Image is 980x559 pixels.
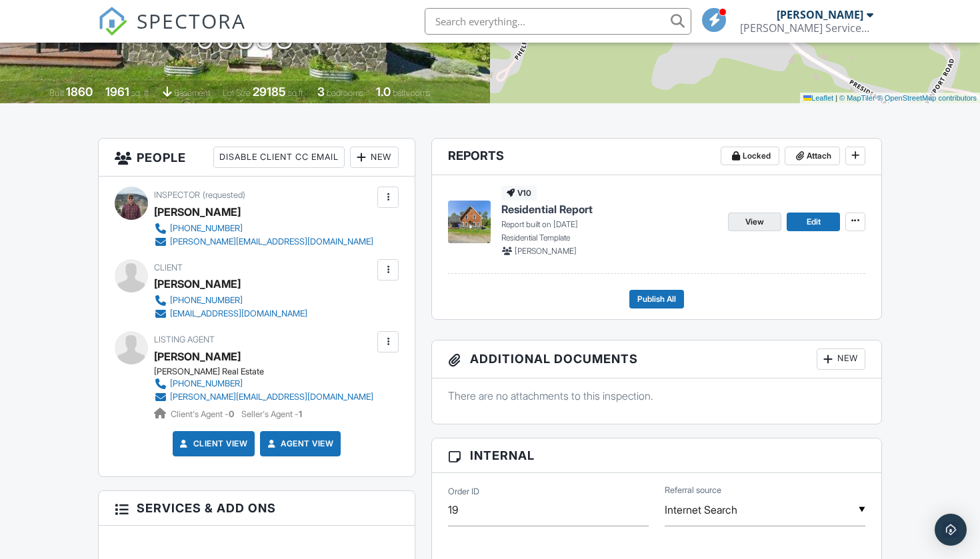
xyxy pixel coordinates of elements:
[105,85,129,99] div: 1961
[288,88,305,98] span: sq.ft.
[203,190,245,200] span: (requested)
[98,18,246,46] a: SPECTORA
[432,340,881,378] h3: Additional Documents
[154,366,384,377] div: [PERSON_NAME] Real Estate
[432,438,881,473] h3: Internal
[740,21,873,35] div: Arel Services, LLC
[154,334,215,344] span: Listing Agent
[98,7,127,36] img: The Best Home Inspection Software - Spectora
[170,392,373,402] div: [PERSON_NAME][EMAIL_ADDRESS][DOMAIN_NAME]
[170,223,243,234] div: [PHONE_NUMBER]
[877,94,977,102] a: © OpenStreetMap contributors
[154,202,241,222] div: [PERSON_NAME]
[448,388,865,403] p: There are no attachments to this inspection.
[425,8,691,35] input: Search everything...
[154,190,200,200] span: Inspector
[393,88,431,98] span: bathrooms
[213,147,345,168] div: Disable Client CC Email
[350,147,399,168] div: New
[171,409,236,419] span: Client's Agent -
[154,294,307,307] a: [PHONE_NUMBER]
[170,378,243,389] div: [PHONE_NUMBER]
[229,409,234,419] strong: 0
[299,409,302,419] strong: 1
[835,94,837,102] span: |
[154,390,373,404] a: [PERSON_NAME][EMAIL_ADDRESS][DOMAIN_NAME]
[223,88,251,98] span: Lot Size
[777,8,863,21] div: [PERSON_NAME]
[803,94,833,102] a: Leaflet
[154,235,373,249] a: [PERSON_NAME][EMAIL_ADDRESS][DOMAIN_NAME]
[935,514,967,546] div: Open Intercom Messenger
[327,88,363,98] span: bedrooms
[376,85,391,99] div: 1.0
[170,308,307,319] div: [EMAIL_ADDRESS][DOMAIN_NAME]
[817,348,865,370] div: New
[170,237,373,247] div: [PERSON_NAME][EMAIL_ADDRESS][DOMAIN_NAME]
[839,94,875,102] a: © MapTiler
[170,295,243,306] div: [PHONE_NUMBER]
[154,346,241,366] a: [PERSON_NAME]
[665,484,721,496] label: Referral source
[241,409,302,419] span: Seller's Agent -
[131,88,150,98] span: sq. ft.
[66,85,93,99] div: 1860
[265,437,333,450] a: Agent View
[154,222,373,235] a: [PHONE_NUMBER]
[154,263,183,273] span: Client
[49,88,64,98] span: Built
[317,85,325,99] div: 3
[99,491,415,526] h3: Services & Add ons
[253,85,286,99] div: 29185
[154,377,373,390] a: [PHONE_NUMBER]
[137,7,246,35] span: SPECTORA
[154,274,241,294] div: [PERSON_NAME]
[448,486,479,498] label: Order ID
[177,437,248,450] a: Client View
[154,307,307,320] a: [EMAIL_ADDRESS][DOMAIN_NAME]
[174,88,210,98] span: basement
[99,139,415,177] h3: People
